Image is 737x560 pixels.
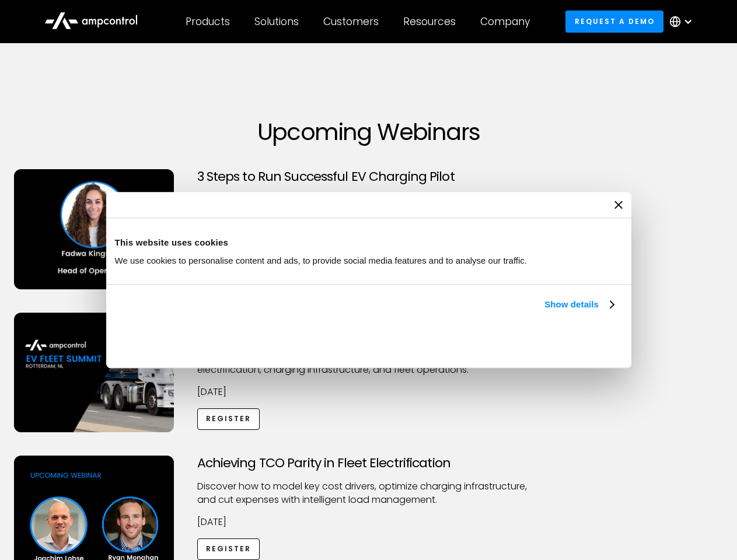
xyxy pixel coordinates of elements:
[186,15,230,28] div: Products
[480,15,530,28] div: Company
[565,10,663,32] a: Request a demo
[450,325,618,359] button: Okay
[544,297,613,311] a: Show details
[254,15,299,28] div: Solutions
[197,480,540,506] p: Discover how to model key cost drivers, optimize charging infrastructure, and cut expenses with i...
[403,15,456,28] div: Resources
[197,538,260,560] a: Register
[323,15,379,28] div: Customers
[197,386,540,398] p: [DATE]
[197,456,540,471] h3: Achieving TCO Parity in Fleet Electrification
[115,236,623,250] div: This website uses cookies
[197,408,260,430] a: Register
[197,516,540,528] p: [DATE]
[115,256,528,265] span: We use cookies to personalise content and ads, to provide social media features and to analyse ou...
[14,118,724,146] h1: Upcoming Webinars
[197,169,540,184] h3: 3 Steps to Run Successful EV Charging Pilot
[614,201,623,209] button: Close banner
